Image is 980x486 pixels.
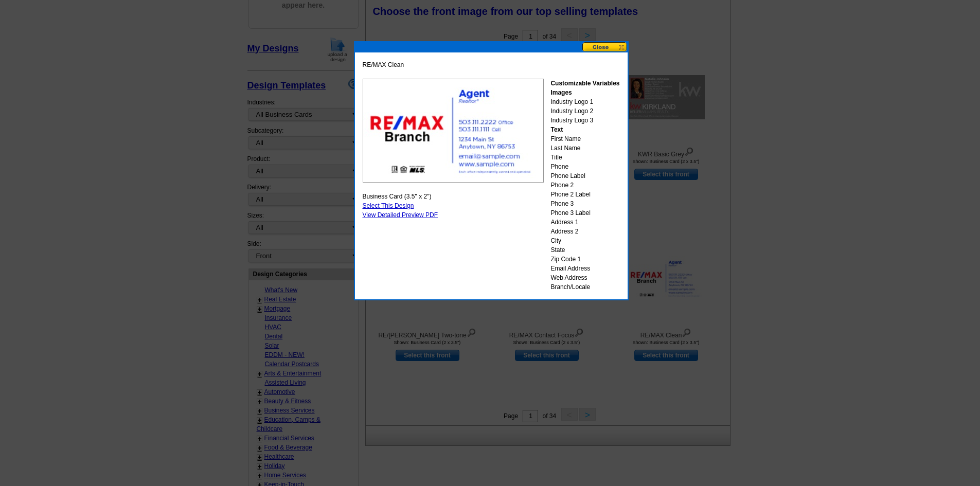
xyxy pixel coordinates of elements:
span: Business Card (3.5" x 2") [363,192,432,201]
strong: Images [550,89,572,96]
iframe: LiveChat chat widget [774,247,980,486]
img: REMBCFclean_SAMPLE.jpg [363,79,544,183]
a: Select This Design [363,202,414,209]
strong: Customizable Variables [550,80,619,87]
div: Industry Logo 1 Industry Logo 2 Industry Logo 3 First Name Last Name Title Phone Phone Label Phon... [550,79,619,292]
span: RE/MAX Clean [363,60,404,69]
a: View Detailed Preview PDF [363,211,438,219]
strong: Text [550,126,563,133]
